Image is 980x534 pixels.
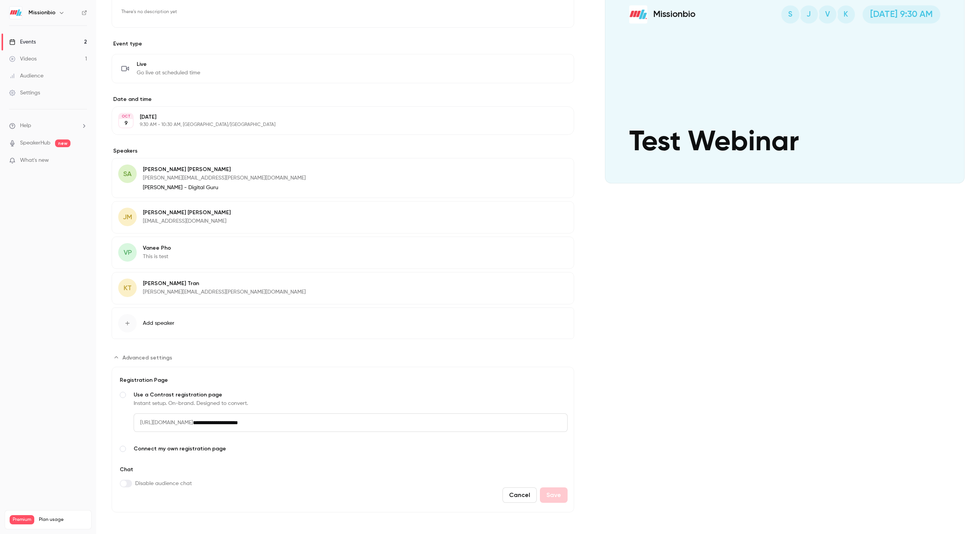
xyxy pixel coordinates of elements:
p: Vanee Pho [143,244,171,252]
div: Videos [9,55,37,63]
span: Go live at scheduled time [137,69,200,77]
span: Add speaker [143,319,174,327]
span: [URL][DOMAIN_NAME] [134,413,193,432]
p: [DATE] [140,113,533,121]
span: Plan usage [39,517,87,523]
input: Use a Contrast registration pageInstant setup. On-brand. Designed to convert.[URL][DOMAIN_NAME] [193,413,568,432]
label: Date and time [112,96,574,103]
div: OCT [119,114,133,119]
label: Speakers [112,147,574,155]
p: [PERSON_NAME] - Digital Guru [143,184,306,191]
div: Audience [9,72,44,80]
button: Add speaker [112,307,574,339]
p: [PERSON_NAME] Tran [143,280,306,287]
iframe: Noticeable Trigger [78,157,87,164]
div: SA[PERSON_NAME] [PERSON_NAME][PERSON_NAME][EMAIL_ADDRESS][PERSON_NAME][DOMAIN_NAME][PERSON_NAME] ... [112,158,574,198]
p: [PERSON_NAME] [PERSON_NAME] [143,209,231,217]
span: What's new [20,156,49,165]
span: Premium [10,515,34,524]
button: Cancel [503,487,537,503]
p: 9:30 AM - 10:30 AM, [GEOGRAPHIC_DATA]/[GEOGRAPHIC_DATA] [140,122,533,128]
section: Advanced settings [112,351,574,512]
span: Advanced settings [122,354,172,362]
div: Settings [9,89,40,97]
p: There's no description yet [121,6,565,18]
a: SpeakerHub [20,139,50,147]
li: help-dropdown-opener [9,122,87,130]
span: JM [123,212,132,222]
h6: Missionbio [28,9,55,17]
span: Live [137,60,200,68]
div: Instant setup. On-brand. Designed to convert. [134,400,568,407]
span: VP [124,247,132,258]
span: new [55,139,70,147]
div: Chat [118,466,192,480]
div: Registration Page [118,376,568,384]
p: This is test [143,253,171,260]
p: Event type [112,40,574,48]
p: [PERSON_NAME] [PERSON_NAME] [143,166,306,173]
span: Connect my own registration page [134,445,568,453]
p: 9 [124,119,128,127]
img: Missionbio [10,7,22,19]
span: Help [20,122,31,130]
span: Use a Contrast registration page [134,391,568,399]
p: [PERSON_NAME][EMAIL_ADDRESS][PERSON_NAME][DOMAIN_NAME] [143,288,306,296]
button: Advanced settings [112,351,177,364]
span: KT [124,283,132,293]
span: Disable audience chat [135,480,192,487]
div: KT[PERSON_NAME] Tran[PERSON_NAME][EMAIL_ADDRESS][PERSON_NAME][DOMAIN_NAME] [112,272,574,304]
div: VPVanee PhoThis is test [112,237,574,269]
span: SA [123,169,132,179]
p: [EMAIL_ADDRESS][DOMAIN_NAME] [143,217,231,225]
div: JM[PERSON_NAME] [PERSON_NAME][EMAIL_ADDRESS][DOMAIN_NAME] [112,201,574,233]
div: Events [9,38,36,46]
p: [PERSON_NAME][EMAIL_ADDRESS][PERSON_NAME][DOMAIN_NAME] [143,174,306,182]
